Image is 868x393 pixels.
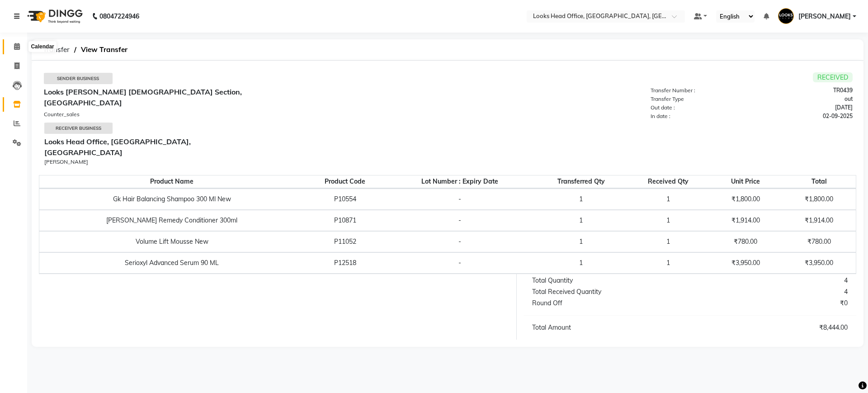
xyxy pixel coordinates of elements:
td: - [386,252,534,274]
td: Serioxyl Advanced Serum 90 ML [39,252,304,274]
div: 4 [690,287,854,297]
div: Receiver Business [44,123,113,134]
td: 1 [534,189,627,210]
td: 1 [628,231,709,252]
b: Looks [PERSON_NAME] [DEMOGRAPHIC_DATA] Section, [GEOGRAPHIC_DATA] [44,87,242,107]
img: logo [23,4,85,29]
div: [PERSON_NAME] [44,158,447,166]
span: View Transfer [76,42,132,58]
div: Total Quantity [525,276,690,285]
td: 1 [628,210,709,231]
div: [DATE] [752,104,859,112]
td: ₹3,950.00 [709,252,782,274]
td: P11052 [304,231,385,252]
div: Transfer Type [645,95,752,103]
div: In date : [645,112,752,120]
td: 1 [628,252,709,274]
th: Lot Number : Expiry Date [386,175,534,189]
th: Product Code [304,175,385,189]
div: Transfer Number : [645,86,752,95]
td: ₹1,800.00 [709,189,782,210]
td: - [386,231,534,252]
td: ₹3,950.00 [782,252,856,274]
div: Sender Business [44,73,113,84]
td: P10871 [304,210,385,231]
th: Product Name [39,175,304,189]
td: ₹1,914.00 [709,210,782,231]
td: 1 [534,231,627,252]
div: Total Received Quantity [525,287,690,297]
td: Gk Hair Balancing Shampoo 300 Ml New [39,189,304,210]
th: Total [782,175,856,189]
td: - [386,189,534,210]
th: Unit Price [709,175,782,189]
td: P12518 [304,252,385,274]
td: ₹1,800.00 [782,189,856,210]
td: ₹1,914.00 [782,210,856,231]
div: ₹8,444.00 [690,323,854,332]
th: Transferred Qty [534,175,627,189]
td: ₹780.00 [782,231,856,252]
td: 1 [534,252,627,274]
th: Received Qty [628,175,709,189]
div: Calendar [28,41,56,52]
td: - [386,210,534,231]
td: 1 [628,189,709,210]
div: 4 [690,276,854,285]
span: [PERSON_NAME] [798,12,851,21]
div: Round Off [525,298,690,308]
span: RECEIVED [813,72,853,82]
td: [PERSON_NAME] Remedy Conditioner 300ml [39,210,304,231]
div: 02-09-2025 [752,112,859,120]
td: P10554 [304,189,385,210]
b: 08047224946 [99,4,139,29]
div: Counter_sales [44,110,447,118]
b: Looks Head Office, [GEOGRAPHIC_DATA], [GEOGRAPHIC_DATA] [44,137,191,157]
div: Total Amount [525,323,690,332]
td: ₹780.00 [709,231,782,252]
div: TR0439 [752,86,859,95]
td: 1 [534,210,627,231]
div: Out date : [645,104,752,112]
div: ₹0 [690,298,854,308]
td: Volume Lift Mousse New [39,231,304,252]
div: out [752,95,859,103]
img: Amrendra Singh [778,8,794,24]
